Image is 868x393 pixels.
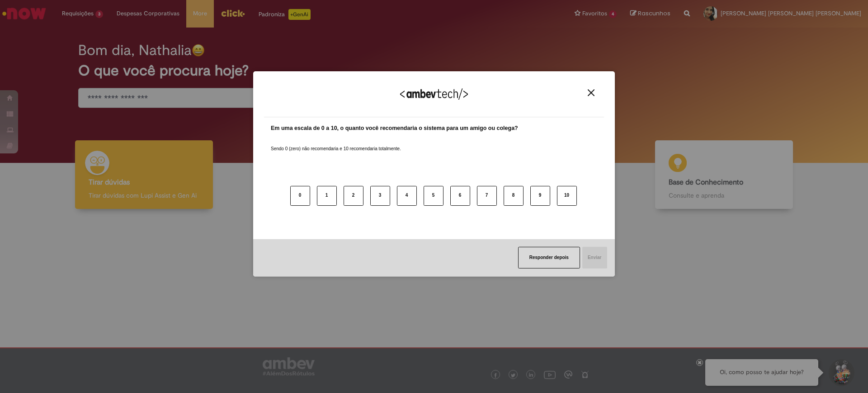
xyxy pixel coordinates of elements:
button: 9 [530,186,550,206]
label: Sendo 0 (zero) não recomendaria e 10 recomendaria totalmente. [271,135,401,152]
button: 4 [397,186,417,206]
button: 6 [450,186,470,206]
button: 3 [370,186,390,206]
button: 10 [557,186,577,206]
img: Logo Ambevtech [400,88,468,100]
button: 0 [290,186,310,206]
button: Responder depois [518,247,580,268]
button: 1 [317,186,337,206]
img: Close [588,89,594,96]
button: 2 [344,186,363,206]
button: Close [585,89,597,97]
button: 7 [477,186,497,206]
button: 8 [504,186,524,206]
label: Em uma escala de 0 a 10, o quanto você recomendaria o sistema para um amigo ou colega? [271,124,518,133]
button: 5 [424,186,443,206]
